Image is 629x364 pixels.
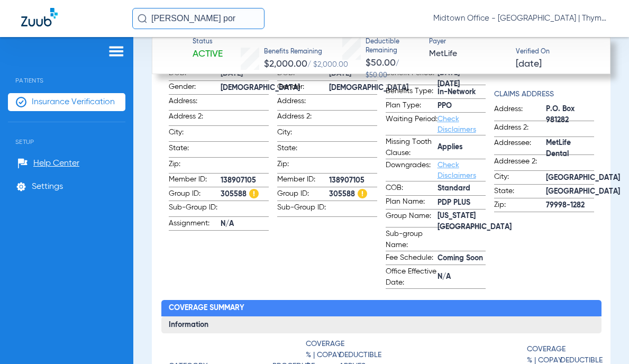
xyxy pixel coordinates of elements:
span: Member ID: [169,174,221,187]
a: Check Disclaimers [437,115,476,133]
span: Address 2: [169,111,221,125]
span: Address: [169,96,221,110]
span: N/A [437,271,486,283]
span: Help Center [33,158,79,169]
span: Addressee 2: [494,156,546,170]
span: N/A [221,219,269,230]
span: [DEMOGRAPHIC_DATA] [329,83,408,94]
span: Payer [429,38,506,47]
span: Midtown Office - [GEOGRAPHIC_DATA] | Thyme Dental Care [433,13,608,24]
img: Hazard [249,189,259,198]
iframe: Chat Widget [576,313,629,364]
span: PDP PLUS [437,197,486,208]
span: Applies [437,142,486,153]
span: Waiting Period: [386,114,437,135]
span: Missing Tooth Clause: [386,136,437,159]
span: Sub-group Name: [386,229,437,251]
span: City: [169,127,221,141]
span: Plan Type: [386,100,437,113]
img: Hazard [358,189,367,198]
span: Plan Name: [386,196,437,209]
span: MetLife [429,48,506,61]
h2: Coverage Summary [161,300,601,317]
span: / $2,000.00 [307,61,348,68]
span: Gender: [277,81,329,94]
span: Member ID: [277,174,329,187]
span: Group ID: [169,188,221,201]
span: Address: [277,96,329,110]
span: MetLife Dental [546,143,594,154]
input: Search for patients [132,8,265,29]
span: [GEOGRAPHIC_DATA] [546,172,620,184]
span: Patients [8,61,125,84]
span: Settings [32,181,63,192]
span: 305588 [221,189,269,200]
span: Fee Schedule: [386,252,437,265]
span: Group ID: [277,188,329,201]
h4: Claims Address [494,89,594,100]
span: City: [277,127,329,141]
img: Zuub Logo [21,8,58,26]
span: Deductible Remaining [366,38,420,56]
span: Group Name: [386,211,437,228]
span: Office Effective Date: [386,266,437,288]
span: COB: [386,183,437,195]
span: 305588 [329,189,377,200]
span: City: [494,171,546,184]
span: Status [193,38,223,47]
span: Zip: [277,159,329,173]
span: Addressee: [494,138,546,154]
span: Address 2: [277,111,329,125]
span: P.O. Box 981282 [546,110,594,121]
span: Benefits Type: [386,86,437,98]
span: 79998-1282 [546,200,594,211]
img: Search Icon [138,14,147,23]
span: Address 2: [494,122,546,136]
span: [US_STATE][GEOGRAPHIC_DATA] [437,216,512,227]
span: Zip: [169,159,221,173]
span: Assignment: [169,218,221,231]
span: Active [193,48,223,61]
span: In-Network [437,87,486,98]
span: State: [169,143,221,157]
span: Verified On [516,48,593,57]
span: [DATE] [516,58,542,71]
span: Zip: [494,199,546,212]
span: 138907105 [329,175,377,186]
span: $2,000.00 [264,59,307,69]
span: Address: [494,104,546,121]
h3: Information [161,316,601,333]
span: Benefits Remaining [264,48,348,57]
span: Standard [437,183,486,194]
span: 138907105 [221,175,269,186]
span: Downgrades: [386,160,437,181]
span: State: [277,143,329,157]
span: [GEOGRAPHIC_DATA] [546,186,620,197]
span: PPO [437,101,486,112]
a: Help Center [17,158,79,169]
a: Check Disclaimers [437,161,476,179]
span: State: [494,186,546,198]
span: Sub-Group ID: [277,202,329,216]
span: Gender: [169,81,221,94]
span: Sub-Group ID: [169,202,221,216]
span: [DEMOGRAPHIC_DATA] [221,83,300,94]
span: Coming Soon [437,253,486,264]
span: [DATE] - [DATE] [437,74,486,85]
span: $50.00 [366,59,396,68]
span: Insurance Verification [32,97,115,107]
img: hamburger-icon [108,45,125,58]
span: Setup [8,122,125,145]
